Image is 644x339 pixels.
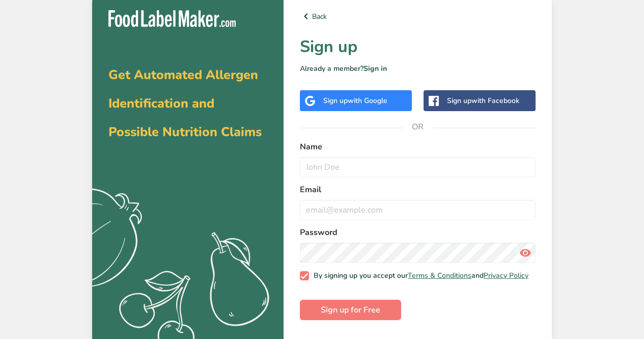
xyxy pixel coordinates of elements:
[300,184,536,196] label: Email
[403,112,433,142] span: OR
[321,304,380,316] span: Sign up for Free
[300,300,401,320] button: Sign up for Free
[323,95,387,106] div: Sign up
[300,63,536,74] p: Already a member?
[108,66,262,141] span: Get Automated Allergen Identification and Possible Nutrition Claims
[471,96,519,106] span: with Facebook
[300,141,536,153] label: Name
[108,10,236,27] img: Food Label Maker
[300,226,536,239] label: Password
[363,64,387,73] a: Sign in
[300,35,536,59] h1: Sign up
[484,271,528,280] a: Privacy Policy
[300,10,536,22] a: Back
[408,271,471,280] a: Terms & Conditions
[348,96,387,106] span: with Google
[447,95,519,106] div: Sign up
[309,271,529,280] span: By signing up you accept our and
[300,157,536,177] input: John Doe
[300,200,536,220] input: email@example.com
